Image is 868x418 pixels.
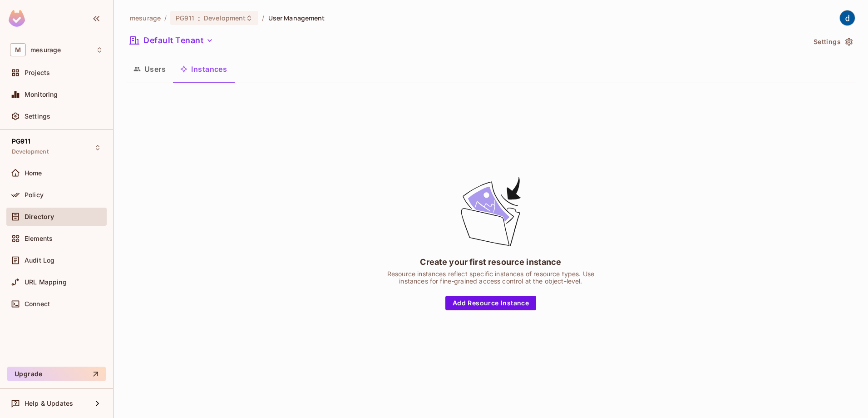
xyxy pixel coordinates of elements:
[7,367,106,381] button: Upgrade
[10,43,26,56] span: M
[164,14,167,22] li: /
[25,191,44,199] span: Policy
[25,235,53,242] span: Elements
[9,10,25,27] img: SReyMgAAAABJRU5ErkJggg==
[377,270,604,285] div: Resource instances reflect specific instances of resource types. Use instances for fine-grained a...
[204,14,246,22] span: Development
[30,46,61,54] span: Workspace: mesurage
[12,138,30,145] span: PG911
[25,257,54,264] span: Audit Log
[126,58,173,80] button: Users
[25,113,50,120] span: Settings
[262,14,264,22] li: /
[173,58,234,80] button: Instances
[25,400,73,407] span: Help & Updates
[25,69,50,76] span: Projects
[25,213,54,220] span: Directory
[420,256,561,268] div: Create your first resource instance
[25,169,42,177] span: Home
[197,15,201,22] span: :
[268,14,325,22] span: User Management
[130,14,161,22] span: the active workspace
[840,10,855,25] img: dev 911gcl
[810,35,855,49] button: Settings
[25,279,67,286] span: URL Mapping
[445,296,536,310] button: Add Resource Instance
[176,14,194,22] span: PG911
[25,300,50,308] span: Connect
[25,91,58,98] span: Monitoring
[126,33,217,48] button: Default Tenant
[12,148,49,155] span: Development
